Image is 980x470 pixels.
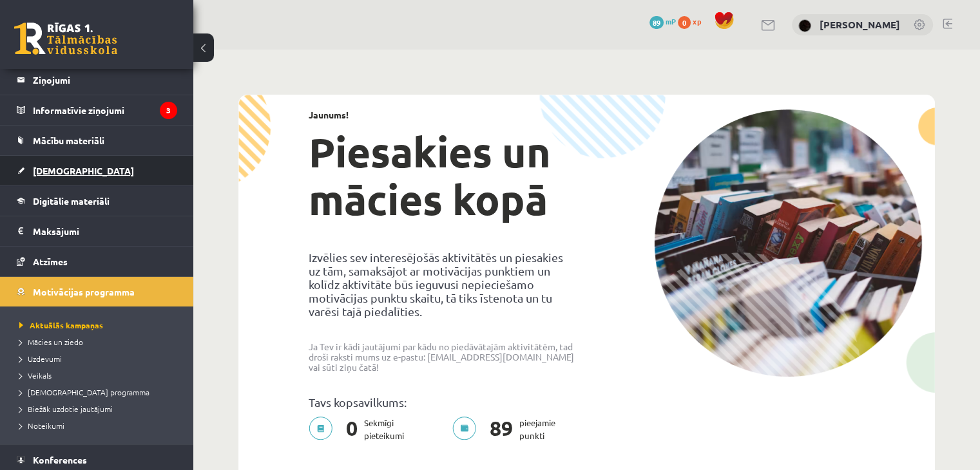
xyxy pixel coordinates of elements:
[666,16,676,26] span: mP
[19,337,83,347] span: Mācies un ziedo
[798,19,811,32] img: Linda Rutka
[19,420,180,431] a: Noteikumi
[19,370,180,381] a: Veikals
[17,277,177,306] a: Motivācijas programma
[14,23,117,55] a: Rīgas 1. Tālmācības vidusskola
[17,186,177,216] a: Digitālie materiāli
[19,420,64,431] span: Noteikumi
[678,16,691,29] span: 0
[19,370,52,381] span: Veikals
[654,109,922,377] img: campaign-image-1c4f3b39ab1f89d1fca25a8facaab35ebc8e40cf20aedba61fd73fb4233361ac.png
[820,18,900,31] a: [PERSON_NAME]
[309,417,412,442] p: Sekmīgi pieteikumi
[19,320,103,330] span: Aktuālās kampaņas
[340,417,364,442] span: 0
[17,65,177,95] a: Ziņojumi
[452,417,563,442] p: pieejamie punkti
[17,247,177,276] a: Atzīmes
[693,16,701,26] span: xp
[649,16,664,29] span: 89
[17,156,177,185] a: [DEMOGRAPHIC_DATA]
[309,128,577,223] h1: Piesakies un mācies kopā
[33,286,135,297] span: Motivācijas programma
[33,95,177,125] legend: Informatīvie ziņojumi
[33,195,110,207] span: Digitālie materiāli
[33,65,177,95] legend: Ziņojumi
[483,417,519,442] span: 89
[678,16,707,26] a: 0 xp
[33,256,68,267] span: Atzīmes
[309,395,577,409] p: Tavs kopsavilkums:
[33,135,104,146] span: Mācību materiāli
[19,353,62,364] span: Uzdevumi
[33,165,134,176] span: [DEMOGRAPHIC_DATA]
[17,95,177,125] a: Informatīvie ziņojumi3
[19,386,180,398] a: [DEMOGRAPHIC_DATA] programma
[649,16,676,26] a: 89 mP
[19,353,180,364] a: Uzdevumi
[309,109,349,120] strong: Jaunums!
[309,250,577,318] p: Izvēlies sev interesējošās aktivitātēs un piesakies uz tām, samaksājot ar motivācijas punktiem un...
[17,126,177,155] a: Mācību materiāli
[309,341,577,372] p: Ja Tev ir kādi jautājumi par kādu no piedāvātajām aktivitātēm, tad droši raksti mums uz e-pastu: ...
[19,387,149,397] span: [DEMOGRAPHIC_DATA] programma
[19,403,180,415] a: Biežāk uzdotie jautājumi
[19,336,180,348] a: Mācies un ziedo
[33,216,177,246] legend: Maksājumi
[160,102,177,119] i: 3
[17,216,177,246] a: Maksājumi
[19,319,180,331] a: Aktuālās kampaņas
[33,454,87,465] span: Konferences
[19,404,113,414] span: Biežāk uzdotie jautājumi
